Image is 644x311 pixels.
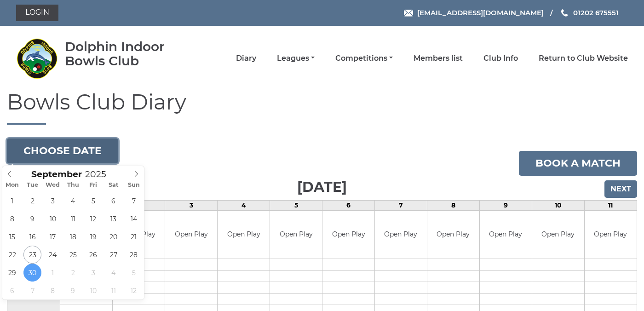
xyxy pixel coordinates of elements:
[64,210,82,228] span: September 11, 2025
[427,211,479,259] td: Open Play
[124,182,144,188] span: Sun
[532,211,584,259] td: Open Play
[44,264,62,282] span: October 1, 2025
[23,210,41,228] span: September 9, 2025
[84,282,102,299] span: October 10, 2025
[104,246,122,264] span: September 27, 2025
[125,246,143,264] span: September 28, 2025
[44,282,62,299] span: October 8, 2025
[218,200,270,210] td: 4
[165,211,217,259] td: Open Play
[560,7,619,18] a: Phone us 01202 675551
[335,53,393,63] a: Competitions
[44,228,62,246] span: September 17, 2025
[23,228,41,246] span: September 16, 2025
[375,200,427,210] td: 7
[604,180,637,198] input: Next
[3,264,21,282] span: September 29, 2025
[322,200,375,210] td: 6
[23,264,41,282] span: September 30, 2025
[539,53,628,63] a: Return to Club Website
[519,151,637,176] a: Book a match
[7,138,118,163] button: Choose date
[218,211,270,259] td: Open Play
[584,200,637,210] td: 11
[84,210,102,228] span: September 12, 2025
[532,200,584,210] td: 10
[84,246,102,264] span: September 26, 2025
[83,182,103,188] span: Fri
[414,53,463,63] a: Members list
[104,264,122,282] span: October 4, 2025
[277,53,315,63] a: Leagues
[479,200,532,210] td: 9
[44,210,62,228] span: September 10, 2025
[16,38,57,79] img: Dolphin Indoor Bowls Club
[375,211,427,259] td: Open Play
[23,182,43,188] span: Tue
[427,200,479,210] td: 8
[82,169,118,179] input: Scroll to increment
[125,228,143,246] span: September 21, 2025
[23,246,41,264] span: September 23, 2025
[84,228,102,246] span: September 19, 2025
[23,282,41,299] span: October 7, 2025
[125,282,143,299] span: October 12, 2025
[64,192,82,210] span: September 4, 2025
[125,210,143,228] span: September 14, 2025
[103,182,124,188] span: Sat
[7,91,637,125] h1: Bowls Club Diary
[270,200,322,210] td: 5
[64,264,82,282] span: October 2, 2025
[322,211,374,259] td: Open Play
[483,53,518,63] a: Club Info
[65,40,191,68] div: Dolphin Indoor Bowls Club
[63,182,83,188] span: Thu
[236,53,256,63] a: Diary
[64,228,82,246] span: September 18, 2025
[3,228,21,246] span: September 15, 2025
[104,192,122,210] span: September 6, 2025
[23,192,41,210] span: September 2, 2025
[3,246,21,264] span: September 22, 2025
[480,211,532,259] td: Open Play
[417,8,544,17] span: [EMAIL_ADDRESS][DOMAIN_NAME]
[104,210,122,228] span: September 13, 2025
[64,246,82,264] span: September 25, 2025
[3,210,21,228] span: September 8, 2025
[43,182,63,188] span: Wed
[84,192,102,210] span: September 5, 2025
[125,264,143,282] span: October 5, 2025
[16,5,58,21] a: Login
[404,10,413,17] img: Email
[2,182,23,188] span: Mon
[165,200,218,210] td: 3
[3,282,21,299] span: October 6, 2025
[44,246,62,264] span: September 24, 2025
[561,9,568,17] img: Phone us
[573,8,619,17] span: 01202 675551
[125,192,143,210] span: September 7, 2025
[84,264,102,282] span: October 3, 2025
[585,211,637,259] td: Open Play
[3,192,21,210] span: September 1, 2025
[44,192,62,210] span: September 3, 2025
[270,211,322,259] td: Open Play
[64,282,82,299] span: October 9, 2025
[104,282,122,299] span: October 11, 2025
[31,170,82,179] span: Scroll to increment
[404,7,544,18] a: Email [EMAIL_ADDRESS][DOMAIN_NAME]
[104,228,122,246] span: September 20, 2025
